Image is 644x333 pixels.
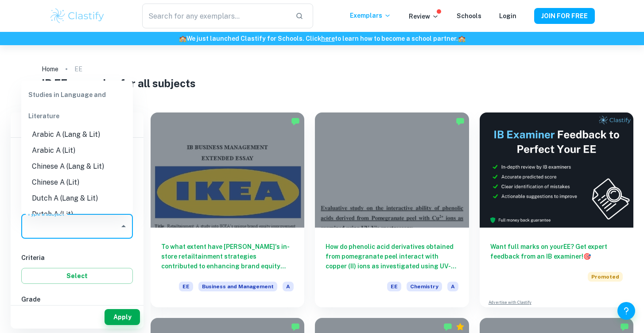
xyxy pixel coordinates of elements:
button: Close [117,220,130,232]
h6: To what extent have [PERSON_NAME]'s in-store retailtainment strategies contributed to enhancing b... [161,242,294,271]
span: A [447,282,458,291]
img: Marked [443,322,452,331]
button: Help and Feedback [617,302,635,320]
a: here [321,35,335,42]
input: Search for any exemplars... [142,4,288,28]
h1: IB EE examples for all subjects [42,75,602,91]
div: Premium [456,322,465,331]
img: Marked [456,117,465,126]
img: Marked [291,322,300,331]
a: Schools [457,12,481,19]
span: 🏫 [179,35,186,42]
a: To what extent have [PERSON_NAME]'s in-store retailtainment strategies contributed to enhancing b... [151,112,304,307]
li: Arabic A (Lit) [21,143,133,159]
a: Want full marks on yourEE? Get expert feedback from an IB examiner!PromotedAdvertise with Clastify [480,112,633,307]
span: Business and Management [198,282,277,291]
img: Thumbnail [480,112,633,228]
span: EE [179,282,193,291]
h6: Want full marks on your EE ? Get expert feedback from an IB examiner! [490,242,623,261]
a: How do phenolic acid derivatives obtained from pomegranate peel interact with copper (II) ions as... [315,112,469,307]
li: Arabic A (Lang & Lit) [21,127,133,143]
span: 🏫 [458,35,466,42]
span: 🎯 [583,253,591,260]
img: Marked [291,117,300,126]
a: Login [499,12,516,19]
button: JOIN FOR FREE [534,8,595,24]
p: Exemplars [350,11,391,20]
p: EE [74,64,82,74]
a: Advertise with Clastify [489,299,531,306]
img: Clastify logo [49,7,105,25]
button: Select [21,268,133,284]
li: Chinese A (Lit) [21,174,133,190]
li: Chinese A (Lang & Lit) [21,159,133,174]
h6: We just launched Clastify for Schools. Click to learn how to become a school partner. [2,34,642,43]
img: Marked [620,322,629,331]
li: Dutch A (Lang & Lit) [21,190,133,206]
span: EE [387,282,401,291]
h6: Grade [21,294,133,304]
span: Chemistry [407,282,442,291]
h6: Filter exemplars [11,112,144,137]
li: Dutch A (Lit) [21,206,133,222]
span: Promoted [588,272,623,282]
div: Studies in Language and Literature [21,84,133,127]
button: Apply [105,309,140,325]
h6: Criteria [21,253,133,263]
span: A [283,282,294,291]
a: Home [42,63,58,75]
p: Review [409,12,439,21]
h6: How do phenolic acid derivatives obtained from pomegranate peel interact with copper (II) ions as... [326,242,458,271]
